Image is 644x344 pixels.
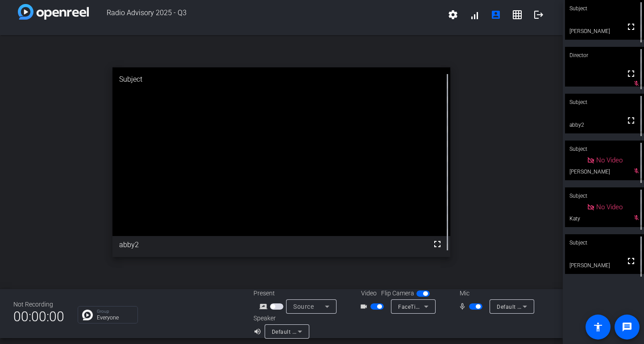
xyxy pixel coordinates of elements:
[565,141,644,157] div: Subject
[596,203,623,211] span: No Video
[565,234,644,251] div: Subject
[360,301,370,312] mat-icon: videocam_outline
[253,289,343,298] div: Present
[626,256,636,266] mat-icon: fullscreen
[432,239,443,249] mat-icon: fullscreen
[464,4,485,25] button: signal_cellular_alt
[448,9,458,20] mat-icon: settings
[253,314,307,323] div: Speaker
[490,9,501,20] mat-icon: account_box
[451,289,540,298] div: Mic
[565,187,644,204] div: Subject
[512,9,523,20] mat-icon: grid_on
[565,47,644,64] div: Director
[381,289,414,298] span: Flip Camera
[97,315,133,320] p: Everyone
[593,322,603,332] mat-icon: accessibility
[497,303,611,310] span: Default - MacBook Pro Microphone (Built-in)
[596,156,623,164] span: No Video
[272,328,379,335] span: Default - MacBook Pro Speakers (Built-in)
[293,303,314,310] span: Source
[361,289,377,298] span: Video
[13,306,64,327] span: 00:00:00
[259,301,270,312] mat-icon: screen_share_outline
[622,322,632,332] mat-icon: message
[13,300,64,309] div: Not Recording
[458,301,469,312] mat-icon: mic_none
[626,115,636,126] mat-icon: fullscreen
[82,310,93,320] img: Chat Icon
[112,67,450,91] div: Subject
[533,9,544,20] mat-icon: logout
[18,4,89,20] img: white-gradient.svg
[398,303,490,310] span: FaceTime HD Camera (2C0E:82E3)
[626,21,636,32] mat-icon: fullscreen
[253,326,264,337] mat-icon: volume_up
[89,4,442,25] span: Radio Advisory 2025 - Q3
[97,309,133,314] p: Group
[626,68,636,79] mat-icon: fullscreen
[565,94,644,111] div: Subject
